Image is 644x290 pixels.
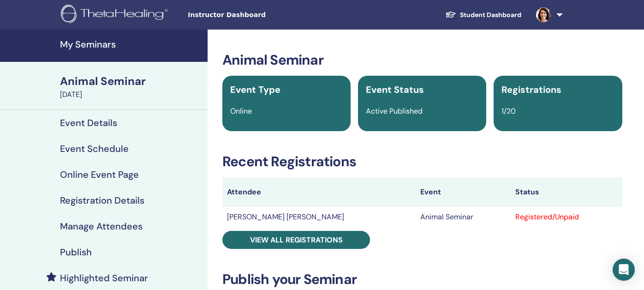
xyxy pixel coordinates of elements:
[438,6,529,24] a: Student Dashboard
[60,117,117,128] h4: Event Details
[60,221,143,232] h4: Manage Attendees
[613,259,635,281] div: Open Intercom Messenger
[416,207,511,227] td: Animal Seminar
[230,84,280,96] span: Event Type
[501,84,561,96] span: Registrations
[60,247,92,258] h4: Publish
[230,106,252,116] span: Online
[188,10,326,20] span: Instructor Dashboard
[501,106,516,116] span: 1/20
[54,73,208,100] a: Animal Seminar[DATE]
[61,5,171,25] img: logo.png
[222,177,416,207] th: Attendee
[222,52,622,68] h3: Animal Seminar
[60,39,202,50] h4: My Seminars
[222,231,370,249] a: View all registrations
[222,271,622,288] h3: Publish your Seminar
[60,73,202,89] div: Animal Seminar
[60,195,144,206] h4: Registration Details
[222,153,622,170] h3: Recent Registrations
[60,169,139,180] h4: Online Event Page
[366,84,424,96] span: Event Status
[222,207,416,227] td: [PERSON_NAME] [PERSON_NAME]
[366,106,423,116] span: Active Published
[416,177,511,207] th: Event
[250,235,343,245] span: View all registrations
[60,89,202,100] div: [DATE]
[60,143,129,154] h4: Event Schedule
[511,177,622,207] th: Status
[515,211,618,223] div: Registered/Unpaid
[536,7,551,22] img: default.jpg
[445,11,456,18] img: graduation-cap-white.svg
[60,272,148,284] h4: Highlighted Seminar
